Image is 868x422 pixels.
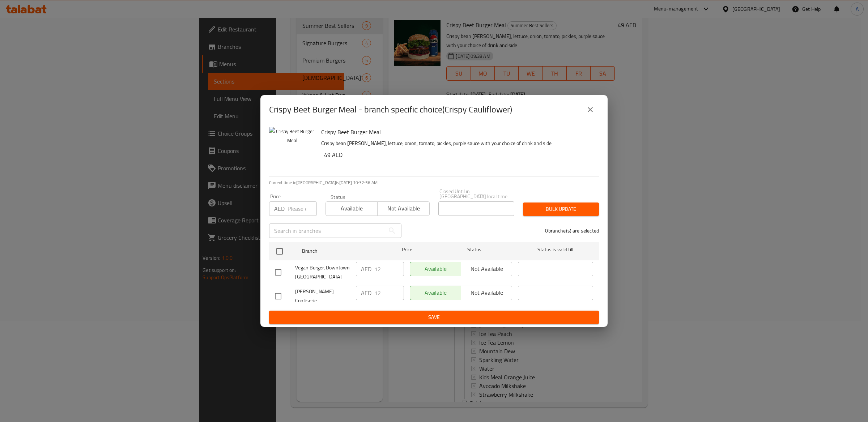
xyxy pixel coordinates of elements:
[518,245,593,254] span: Status is valid till
[377,201,429,216] button: Not available
[380,203,426,214] span: Not available
[329,203,375,214] span: Available
[269,127,315,173] img: Crispy Beet Burger Meal
[295,287,350,305] span: [PERSON_NAME] Confiserie
[545,227,599,234] p: 0 branche(s) are selected
[374,286,404,300] input: Please enter price
[275,313,593,322] span: Save
[361,265,371,273] p: AED
[321,139,593,148] p: Crispy bean [PERSON_NAME], lettuce, onion, tomato, pickles, purple sauce with your choice of drin...
[269,104,512,115] h2: Crispy Beet Burger Meal - branch specific choice(Crispy Cauliflower)
[269,311,599,324] button: Save
[361,289,371,297] p: AED
[325,201,378,216] button: Available
[321,127,593,137] h6: Crispy Beet Burger Meal
[374,262,404,276] input: Please enter price
[269,179,599,186] p: Current time in [GEOGRAPHIC_DATA] is [DATE] 10:32:56 AM
[274,204,285,213] p: AED
[383,245,431,254] span: Price
[529,205,593,214] span: Bulk update
[582,101,599,118] button: close
[295,263,350,281] span: Vegan Burger, Downtown [GEOGRAPHIC_DATA]
[302,247,377,256] span: Branch
[437,245,512,254] span: Status
[288,201,317,216] input: Please enter price
[523,203,599,216] button: Bulk update
[324,150,593,160] h6: 49 AED
[269,223,385,238] input: Search in branches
